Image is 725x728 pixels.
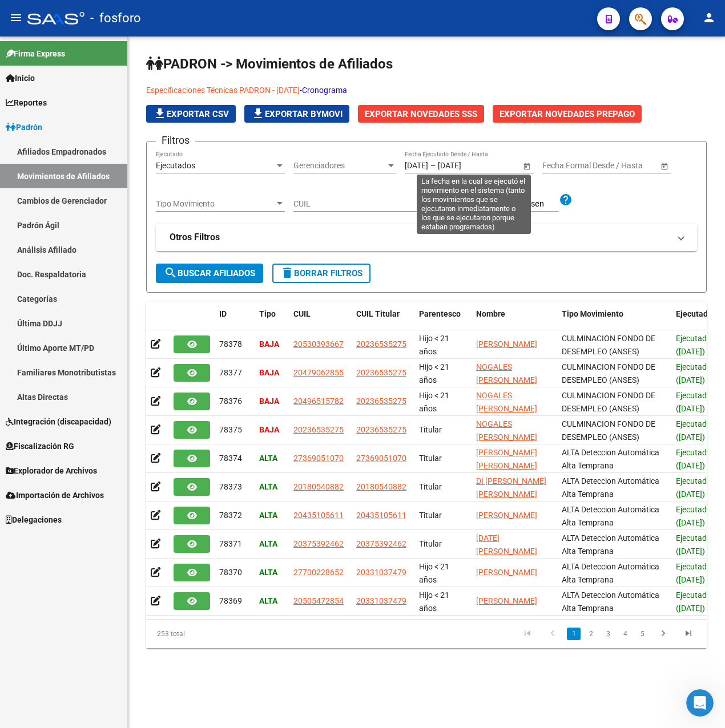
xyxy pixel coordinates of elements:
[153,109,229,119] span: Exportar CSV
[156,161,195,170] span: Ejecutados
[259,596,277,605] strong: ALTA
[557,302,671,339] datatable-header-cell: Tipo Movimiento
[259,568,277,577] strong: ALTA
[438,161,494,171] input: Fecha fin
[219,454,242,463] span: 78374
[156,264,263,283] button: Buscar Afiliados
[601,628,615,640] a: 3
[219,425,242,434] span: 78375
[559,193,573,207] mat-icon: help
[565,624,582,644] li: page 1
[356,596,406,605] span: 20331037479
[356,482,406,491] span: 20180540882
[259,454,277,463] strong: ALTA
[219,368,242,377] span: 78377
[562,334,655,356] span: CULMINACION FONDO DE DESEMPLEO (ANSES)
[352,302,414,339] datatable-header-cell: CUIL Titular
[90,6,141,31] span: - fosforo
[259,397,279,406] strong: BAJA
[476,476,546,499] span: DI [PERSON_NAME] [PERSON_NAME]
[356,339,406,349] span: 20236535275
[676,362,711,385] span: Ejecutado ([DATE])
[293,397,344,406] span: 20496515782
[652,628,674,640] a: go to next page
[562,505,659,527] span: ALTA Deteccion Automática Alta Temprana
[594,161,650,171] input: Fecha fin
[476,391,537,413] span: NOGALES [PERSON_NAME]
[293,309,311,318] span: CUIL
[676,476,711,499] span: Ejecutado ([DATE])
[356,309,400,318] span: CUIL Titular
[6,47,65,60] span: Firma Express
[302,86,347,95] a: Cronograma
[219,568,242,577] span: 78370
[582,624,599,644] li: page 2
[259,425,279,434] strong: BAJA
[599,624,617,644] li: page 3
[676,334,711,356] span: Ejecutado ([DATE])
[618,628,632,640] a: 4
[293,482,344,491] span: 20180540882
[356,425,406,434] span: 20236535275
[293,368,344,377] span: 20479062855
[676,533,711,556] span: Ejecutado ([DATE])
[244,105,349,123] button: Exportar Bymovi
[259,339,279,349] strong: BAJA
[562,533,659,556] span: ALTA Deteccion Automática Alta Temprana
[493,105,642,123] button: Exportar Novedades Prepago
[293,454,344,463] span: 27369051070
[293,339,344,349] span: 20530393667
[280,266,294,280] mat-icon: delete
[293,161,386,171] span: Gerenciadores
[676,309,712,318] span: Ejecutado
[493,199,559,209] input: Archivo CSV CUIL
[562,476,659,499] span: ALTA Deteccion Automática Alta Temprana
[219,309,227,318] span: ID
[562,362,655,385] span: CULMINACION FONDO DE DESEMPLEO (ANSES)
[476,511,537,520] span: [PERSON_NAME]
[405,161,428,171] input: Fecha inicio
[419,309,461,318] span: Parentesco
[562,419,655,442] span: CULMINACION FONDO DE DESEMPLEO (ANSES)
[219,539,242,548] span: 78371
[259,482,277,491] strong: ALTA
[476,309,505,318] span: Nombre
[419,391,449,413] span: Hijo < 21 años
[358,105,484,123] button: Exportar Novedades SSS
[617,624,634,644] li: page 4
[562,562,659,584] span: ALTA Deteccion Automática Alta Temprana
[356,511,406,520] span: 20435105611
[272,264,370,283] button: Borrar Filtros
[678,628,699,640] a: go to last page
[259,309,276,318] span: Tipo
[156,224,697,251] mat-expansion-panel-header: Otros Filtros
[567,628,581,640] a: 1
[676,505,711,527] span: Ejecutado ([DATE])
[146,105,236,123] button: Exportar CSV
[676,419,711,442] span: Ejecutado ([DATE])
[219,511,242,520] span: 78372
[153,107,167,120] mat-icon: file_download
[293,511,344,520] span: 20435105611
[419,591,449,613] span: Hijo < 21 años
[419,562,449,584] span: Hijo < 21 años
[476,419,537,442] span: NOGALES [PERSON_NAME]
[419,454,442,463] span: Titular
[476,533,537,556] span: [DATE] [PERSON_NAME]
[6,415,111,428] span: Integración (discapacidad)
[356,539,406,548] span: 20375392462
[251,109,343,119] span: Exportar Bymovi
[562,591,659,613] span: ALTA Deteccion Automática Alta Temprana
[430,161,436,171] span: –
[255,302,289,339] datatable-header-cell: Tipo
[676,562,711,584] span: Ejecutado ([DATE])
[215,302,255,339] datatable-header-cell: ID
[500,109,635,119] span: Exportar Novedades Prepago
[259,511,277,520] strong: ALTA
[356,397,406,406] span: 20236535275
[356,368,406,377] span: 20236535275
[542,628,563,640] a: go to previous page
[562,309,623,318] span: Tipo Movimiento
[635,628,649,640] a: 5
[634,624,651,644] li: page 5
